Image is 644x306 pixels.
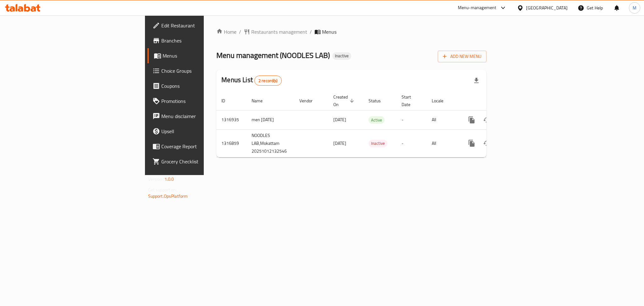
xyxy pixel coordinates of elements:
button: Add New Menu [438,51,486,62]
td: All [427,129,459,157]
span: Edit Restaurant [161,22,247,29]
a: Support.OpsPlatform [148,192,188,200]
a: Restaurants management [244,28,307,36]
td: All [427,110,459,129]
a: Coupons [147,78,253,93]
a: Menus [147,48,253,63]
span: Grocery Checklist [161,158,247,165]
span: ID [221,97,233,105]
span: Restaurants management [251,28,307,36]
nav: breadcrumb [216,28,486,36]
span: Version: [148,175,164,183]
a: Menu disclaimer [147,109,253,124]
a: Branches [147,33,253,48]
a: Edit Restaurant [147,18,253,33]
td: - [397,110,427,129]
button: more [464,136,479,151]
table: enhanced table [216,91,530,157]
span: Get support on: [148,186,177,194]
span: Menu management ( NOODLES LAB ) [216,48,330,62]
a: Choice Groups [147,63,253,78]
button: Change Status [479,112,494,127]
a: Grocery Checklist [147,154,253,169]
span: Coverage Report [161,143,247,150]
span: Choice Groups [161,67,247,75]
span: Branches [161,37,247,44]
span: Vendor [299,97,321,105]
span: Upsell [161,127,247,135]
span: Menus [322,28,336,36]
span: Active [369,116,385,124]
a: Promotions [147,93,253,109]
span: Created On [333,93,356,108]
span: Locale [432,97,452,105]
span: Status [369,97,389,105]
div: Menu-management [458,4,497,12]
th: Actions [459,91,530,110]
span: Start Date [402,93,419,108]
button: Change Status [479,136,494,151]
span: Menus [163,52,247,59]
div: Export file [469,73,484,88]
span: Inactive [369,140,387,147]
span: 1.0.0 [164,175,174,183]
li: / [310,28,312,36]
div: [GEOGRAPHIC_DATA] [526,4,568,11]
span: [DATE] [333,116,346,124]
td: - [397,129,427,157]
span: Coupons [161,82,247,90]
span: Inactive [332,53,351,59]
td: NOODLES LAB,Mokattam 20251012132546 [247,129,294,157]
a: Coverage Report [147,139,253,154]
span: Menu disclaimer [161,112,247,120]
span: Add New Menu [443,53,481,60]
span: 2 record(s) [255,78,281,84]
span: [DATE] [333,139,346,147]
h2: Menus List [221,75,281,86]
span: M [633,4,636,11]
a: Upsell [147,124,253,139]
td: men [DATE] [247,110,294,129]
button: more [464,112,479,127]
span: Promotions [161,97,247,105]
span: Name [252,97,271,105]
div: Inactive [332,52,351,60]
div: Total records count [254,76,282,86]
